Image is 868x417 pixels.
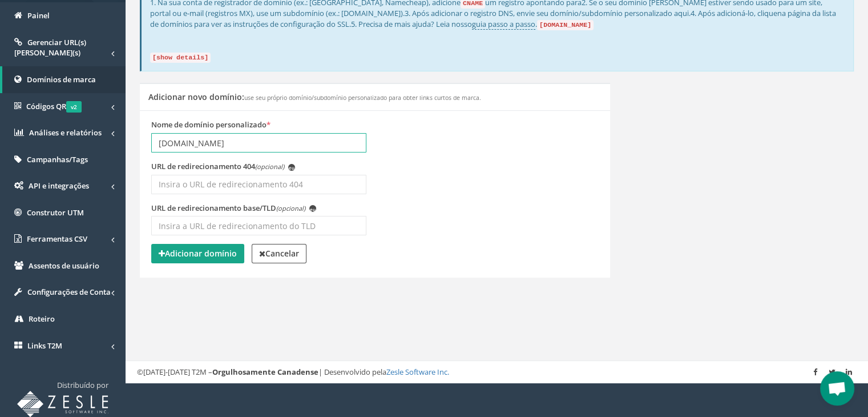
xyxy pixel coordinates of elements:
[151,133,366,153] input: Digite o nome do domínio
[310,206,316,212] font: eu
[472,19,535,30] a: guia passo a passo
[537,20,594,30] code: [DOMAIN_NAME]
[27,10,50,21] font: Painel
[151,244,244,263] button: Adicionar domínio
[151,203,276,213] font: URL de redirecionamento base/TLD
[691,8,777,18] font: 4. Após adicioná-lo, clique
[151,161,255,171] font: URL de redirecionamento 404
[265,248,299,259] font: Cancelar
[26,101,66,111] font: Códigos QR
[351,19,472,29] font: 5. Precisa de mais ajuda? Leia nosso
[255,162,284,171] font: (opcional)
[820,371,854,406] a: Open chat
[57,380,108,390] font: Distribuído por
[150,53,211,63] code: [show details]
[165,248,237,259] font: Adicionar domínio
[29,260,99,271] font: Assentos de usuário
[14,37,86,58] font: Gerenciar URL(s) [PERSON_NAME](s)
[472,19,535,29] font: guia passo a passo
[27,287,111,297] font: Configurações de Conta
[27,154,88,165] font: Campanhas/Tags
[212,367,318,377] font: Orgulhosamente Canadense
[151,119,267,130] font: Nome de domínio personalizado
[386,367,449,377] a: Zesle Software Inc.
[29,127,102,138] font: Análises e relatórios
[150,8,836,29] font: na página da lista de domínios para ver as instruções de configuração do SSL.
[276,204,305,212] font: (opcional)
[252,244,306,263] a: Cancelar
[244,94,481,102] font: use seu próprio domínio/subdomínio personalizado para obter links curtos de marca.
[289,165,294,171] font: eu
[27,207,84,218] font: Construtor UTM
[405,8,691,18] font: 3. Após adicionar o registro DNS, envie seu domínio/subdomínio personalizado aqui.
[27,340,62,351] font: Links T2M
[148,91,244,102] font: Adicionar novo domínio:
[27,234,87,244] font: Ferramentas CSV
[151,175,366,194] input: Insira o URL de redirecionamento 404
[29,181,89,191] font: API e integrações
[71,103,77,111] font: v2
[535,19,537,29] font: .
[137,367,212,377] font: ©[DATE]-[DATE] T2M –
[29,314,55,324] font: Roteiro
[151,216,366,235] input: Insira a URL de redirecionamento do TLD
[27,74,96,85] font: Domínios de marca
[318,367,386,377] font: | Desenvolvido pela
